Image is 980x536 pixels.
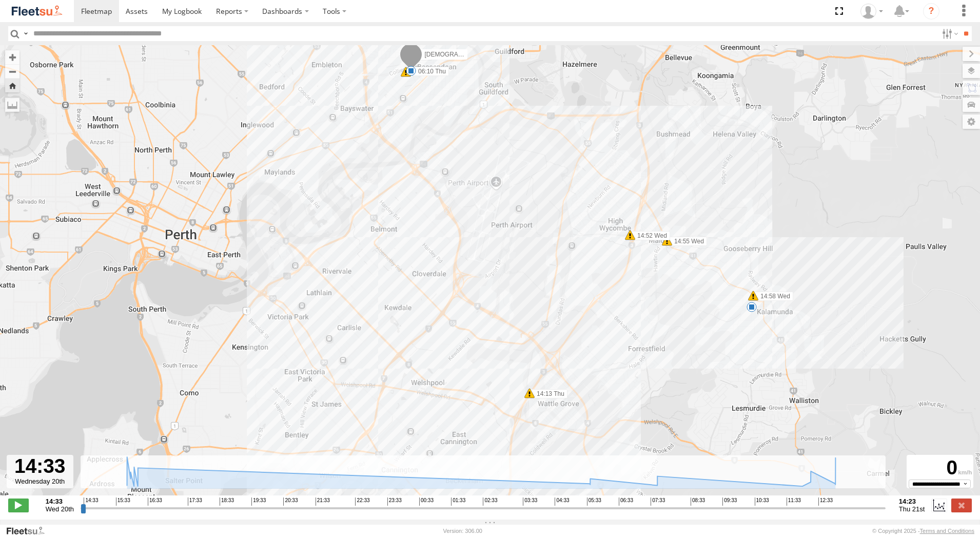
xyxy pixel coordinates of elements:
[443,528,482,534] div: Version: 306.00
[483,497,497,506] span: 02:33
[148,497,162,506] span: 16:33
[587,497,601,506] span: 05:33
[755,497,769,506] span: 10:33
[923,3,939,20] i: ?
[818,497,833,506] span: 12:33
[5,64,19,79] button: Zoom out
[963,114,980,129] label: Map Settings
[10,4,64,18] img: fleetsu-logo-horizontal.svg
[5,79,19,92] button: Zoom Home
[424,51,573,58] span: [DEMOGRAPHIC_DATA][PERSON_NAME] - 1IFQ593
[251,497,266,506] span: 19:33
[951,499,972,512] label: Close
[667,237,707,246] label: 14:55 Wed
[920,528,974,534] a: Terms and Conditions
[46,497,74,505] strong: 14:33
[419,497,434,506] span: 00:33
[722,497,737,506] span: 09:33
[872,528,974,534] div: © Copyright 2025 -
[691,497,705,506] span: 08:33
[188,497,202,506] span: 17:33
[401,67,411,77] div: 5
[283,497,298,506] span: 20:33
[630,231,670,240] label: 14:52 Wed
[747,302,757,312] div: 5
[6,526,53,536] a: Visit our Website
[46,505,74,513] span: Wed 20th Aug 2025
[619,497,633,506] span: 06:33
[387,497,402,506] span: 23:33
[5,98,19,112] label: Measure
[84,497,98,506] span: 14:33
[316,497,330,506] span: 21:33
[753,292,793,301] label: 14:58 Wed
[116,497,130,506] span: 15:33
[411,67,449,76] label: 06:10 Thu
[523,497,537,506] span: 03:33
[787,497,801,506] span: 11:33
[22,26,30,41] label: Search Query
[451,497,465,506] span: 01:33
[938,26,960,41] label: Search Filter Options
[857,4,887,19] div: Themaker Reception
[220,497,234,506] span: 18:33
[8,499,29,512] label: Play/Stop
[530,389,567,398] label: 14:13 Thu
[899,505,925,513] span: Thu 21st Aug 2025
[908,456,972,480] div: 0
[355,497,369,506] span: 22:33
[651,497,665,506] span: 07:33
[555,497,569,506] span: 04:33
[899,497,925,505] strong: 14:23
[5,50,19,64] button: Zoom in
